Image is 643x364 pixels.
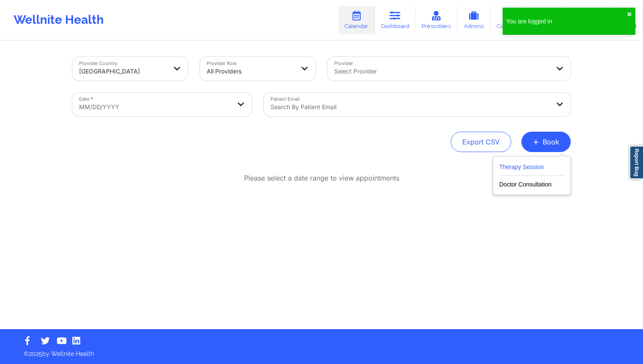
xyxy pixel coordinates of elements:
span: + [533,139,539,144]
button: Export CSV [451,132,511,152]
div: All Providers [207,62,294,81]
button: Therapy Session [499,162,564,176]
button: close [627,11,632,18]
a: Coaches [490,6,526,34]
p: Please select a date range to view appointments [244,173,399,183]
a: Prescribers [415,6,458,34]
div: [GEOGRAPHIC_DATA] [79,62,167,81]
button: +Book [521,132,571,152]
p: © 2025 by Wellnite Health [18,344,625,358]
div: You are logged in [506,17,627,25]
button: Doctor Consultation [499,176,564,189]
a: Admins [457,6,490,34]
a: Dashboard [375,6,415,34]
a: Report Bug [629,146,643,179]
a: Calendar [338,6,375,34]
